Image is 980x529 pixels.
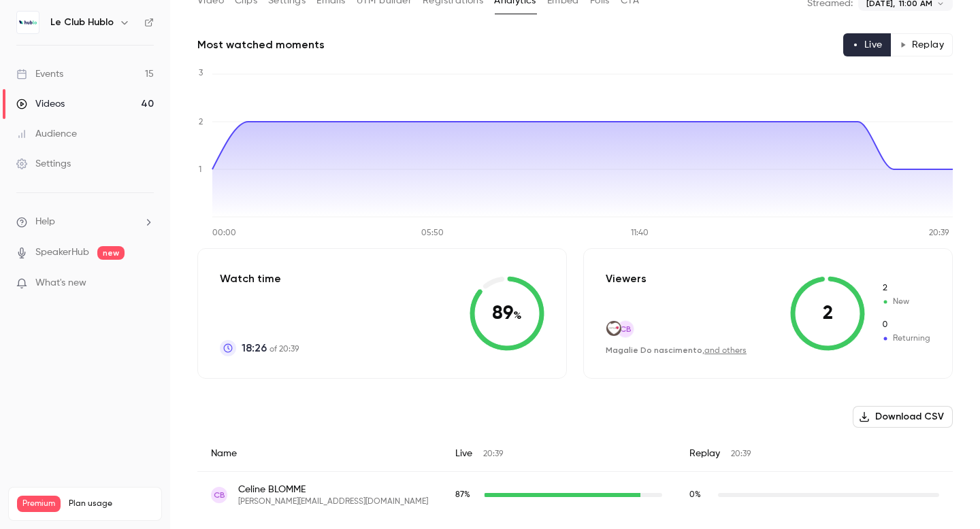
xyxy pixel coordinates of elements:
iframe: Noticeable Trigger [137,277,154,290]
span: new [97,246,125,260]
a: SpeakerHub [35,245,89,260]
span: [PERSON_NAME][EMAIL_ADDRESS][DOMAIN_NAME] [238,496,428,507]
span: Magalie Do nascimento [606,345,702,355]
li: help-dropdown-opener [16,215,154,229]
div: Name [197,436,442,472]
button: Live [843,33,892,56]
tspan: 11:40 [631,229,649,237]
div: Events [16,67,63,81]
div: , [606,345,747,356]
span: Returning [881,332,930,345]
span: Celine BLOMME [238,483,428,496]
span: What's new [35,276,86,290]
span: New [881,282,930,294]
div: Replay [676,436,953,472]
tspan: 2 [199,118,203,126]
button: Replay [891,33,953,56]
h6: Le Club Hublo [50,16,114,29]
div: c.blomme@ledomainedelariviere.fr [197,472,953,519]
span: Replay watch time [689,489,711,501]
span: CB [620,323,632,335]
p: Watch time [220,271,299,287]
p: of 20:39 [242,340,299,356]
tspan: 00:00 [212,229,236,237]
img: Le Club Hublo [17,12,39,33]
tspan: 1 [199,166,201,174]
tspan: 3 [199,69,203,78]
h2: Most watched moments [197,37,325,53]
a: and others [704,347,747,355]
tspan: 20:39 [929,229,949,237]
img: domusvi.com [606,321,621,336]
div: Audience [16,127,77,141]
div: Videos [16,97,65,111]
span: 87 % [455,491,470,499]
div: Live [442,436,676,472]
p: Viewers [606,271,647,287]
span: New [881,296,930,308]
span: Premium [17,496,61,512]
button: Download CSV [853,406,953,428]
div: Settings [16,157,71,171]
span: 20:39 [483,450,503,458]
span: CB [214,489,225,501]
span: 18:26 [242,340,267,356]
tspan: 05:50 [421,229,444,237]
span: 0 % [689,491,701,499]
span: 20:39 [731,450,751,458]
span: Plan usage [69,498,153,509]
span: Help [35,215,55,229]
span: Live watch time [455,489,477,501]
span: Returning [881,319,930,331]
